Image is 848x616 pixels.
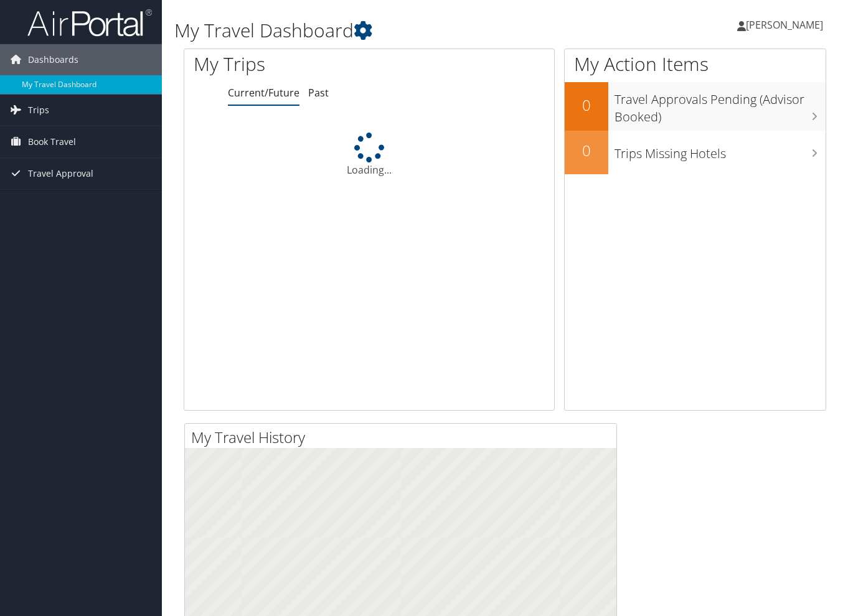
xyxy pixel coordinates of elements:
[228,86,299,100] a: Current/Future
[28,126,76,157] span: Book Travel
[308,86,329,100] a: Past
[565,82,826,130] a: 0Travel Approvals Pending (Advisor Booked)
[184,133,554,177] div: Loading...
[191,427,616,448] h2: My Travel History
[615,139,826,162] h3: Trips Missing Hotels
[746,18,823,32] span: [PERSON_NAME]
[28,44,78,75] span: Dashboards
[565,140,608,161] h2: 0
[194,51,390,77] h1: My Trips
[565,95,608,116] h2: 0
[565,51,826,77] h1: My Action Items
[27,8,152,37] img: airportal-logo.png
[565,131,826,174] a: 0Trips Missing Hotels
[737,6,836,44] a: [PERSON_NAME]
[174,17,615,44] h1: My Travel Dashboard
[28,158,93,189] span: Travel Approval
[615,85,826,126] h3: Travel Approvals Pending (Advisor Booked)
[28,95,49,126] span: Trips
